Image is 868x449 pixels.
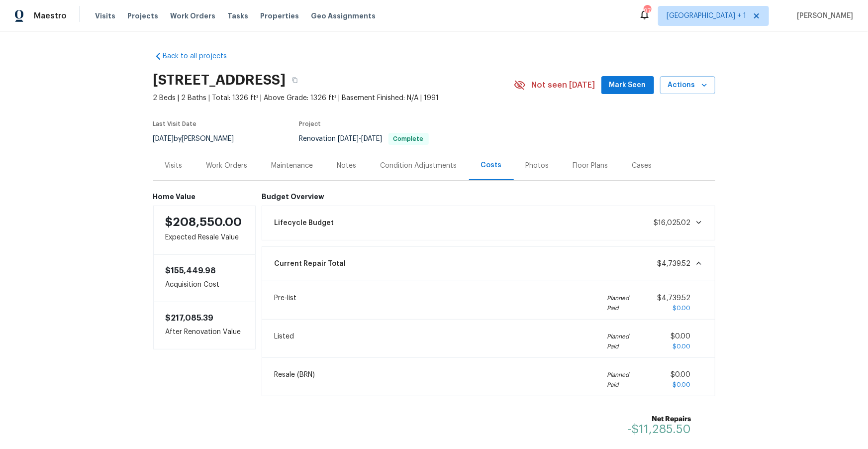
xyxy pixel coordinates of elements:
span: Project [299,121,321,127]
i: Planned [607,332,630,341]
span: Tasks [227,12,248,19]
div: Cases [632,161,652,171]
div: Expected Resale Value [153,206,256,255]
i: Paid [607,303,630,313]
div: Notes [337,161,357,171]
span: Work Orders [170,11,215,21]
div: After Renovation Value [153,302,256,349]
span: Complete [389,136,428,142]
h6: Home Value [153,193,256,201]
i: Planned [607,293,630,303]
span: Visits [95,11,115,21]
button: Mark Seen [601,76,654,95]
div: by [PERSON_NAME] [153,133,246,145]
span: Maestro [34,11,67,21]
span: $155,449.98 [166,267,216,275]
span: Not seen [DATE] [532,80,595,90]
span: Listed [274,332,294,351]
span: Geo Assignments [311,11,376,21]
span: $0.00 [671,333,691,340]
span: $217,085.39 [166,314,214,322]
button: Actions [660,76,715,95]
span: Resale (BRN) [274,370,315,390]
div: Floor Plans [573,161,608,171]
span: $0.00 [671,371,691,378]
span: $16,025.02 [654,220,691,226]
span: [DATE] [362,135,383,142]
span: Renovation [299,135,429,142]
i: Planned [607,370,630,380]
span: Pre-list [274,293,296,313]
div: Work Orders [206,161,248,171]
a: Back to all projects [153,51,249,61]
i: Paid [607,341,630,351]
i: Paid [607,380,630,390]
span: [DATE] [338,135,359,142]
div: 97 [644,6,651,16]
span: Actions [668,79,707,92]
div: Photos [526,161,549,171]
div: Acquisition Cost [153,255,256,302]
h6: Budget Overview [262,193,715,201]
h2: [STREET_ADDRESS] [153,75,286,85]
span: Lifecycle Budget [274,218,334,228]
span: $4,739.52 [658,260,691,267]
span: -$11,285.50 [628,423,691,435]
span: Last Visit Date [153,121,197,127]
b: Net Repairs [628,414,691,424]
span: [GEOGRAPHIC_DATA] + 1 [667,11,746,21]
button: Copy Address [286,71,304,89]
span: 2 Beds | 2 Baths | Total: 1326 ft² | Above Grade: 1326 ft² | Basement Finished: N/A | 1991 [153,93,514,103]
span: Mark Seen [609,79,646,92]
span: Projects [127,11,158,21]
div: Visits [165,161,183,171]
span: [DATE] [153,135,174,142]
div: Maintenance [272,161,313,171]
div: Costs [481,160,502,170]
span: Current Repair Total [274,259,346,269]
div: Condition Adjustments [381,161,457,171]
span: - [338,135,383,142]
span: $4,739.52 [658,295,691,302]
span: $208,550.00 [166,216,242,228]
span: $0.00 [673,343,691,349]
span: Properties [260,11,299,21]
span: [PERSON_NAME] [793,11,853,21]
span: $0.00 [673,382,691,388]
span: $0.00 [673,305,691,311]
